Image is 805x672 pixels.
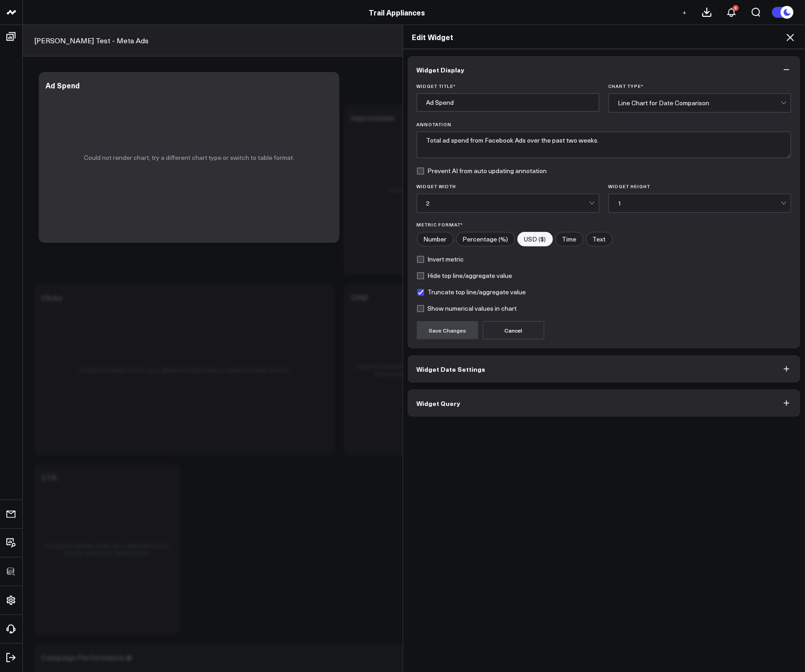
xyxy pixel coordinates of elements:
[408,355,801,383] button: Widget Date Settings
[417,167,547,174] label: Prevent AI from auto updating annotation
[426,200,589,207] div: 2
[417,122,792,127] label: Annotation
[417,288,526,296] label: Truncate top line/aggregate value
[586,232,613,246] label: Text
[483,321,544,339] button: Cancel
[417,256,464,263] label: Invert metric
[417,184,600,189] label: Widget Width
[369,7,425,17] a: Trail Appliances
[609,83,791,89] label: Chart Type *
[417,272,513,279] label: Hide top line/aggregate value
[456,232,515,246] label: Percentage (%)
[733,5,739,11] div: 3
[683,9,687,15] span: +
[618,200,781,207] div: 1
[518,232,553,246] label: USD ($)
[417,93,600,112] input: Enter your widget title
[412,32,796,42] h2: Edit Widget
[417,321,478,339] button: Save Changes
[417,400,461,407] span: Widget Query
[417,132,792,158] textarea: Total ad spend from Facebook Ads over the past two weeks.
[408,56,801,83] button: Widget Display
[609,184,791,189] label: Widget Height
[555,232,584,246] label: Time
[417,365,486,373] span: Widget Date Settings
[417,222,792,227] label: Metric Format*
[679,7,690,18] button: +
[417,66,465,73] span: Widget Display
[408,390,801,417] button: Widget Query
[417,232,454,246] label: Number
[618,99,781,107] div: Line Chart for Date Comparison
[417,305,517,312] label: Show numerical values in chart
[417,83,600,89] label: Widget Title *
